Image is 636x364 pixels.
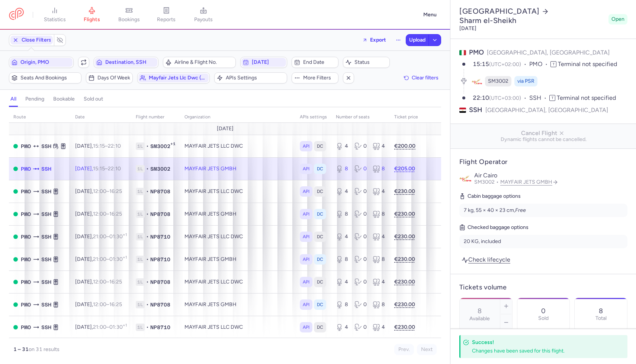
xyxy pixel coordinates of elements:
span: – [93,211,122,217]
span: Punta Raisi, Palermo, Italy [21,233,31,241]
div: 4 [336,324,348,331]
span: • [146,142,149,150]
time: 15:15 [93,165,105,172]
div: 0 [354,324,367,331]
td: MAYFAIR JETS GMBH [180,293,295,316]
span: Terminal not specified [558,60,617,68]
strong: €230.00 [394,279,415,285]
span: API [303,324,309,331]
span: DC [317,256,323,263]
time: 22:10 [108,143,121,149]
span: [DATE] [217,126,234,132]
p: Sold [538,315,549,321]
span: DC [317,188,323,195]
span: 1L [136,165,145,173]
div: 8 [336,301,348,308]
time: 12:00 [93,279,106,285]
div: 0 [354,210,367,218]
time: 21:00 [93,233,106,240]
i: Free [515,207,526,213]
span: PMO [529,60,550,69]
time: 22:10 [473,94,489,101]
span: [DATE], [75,165,121,172]
td: MAYFAIR JETS LLC DWC [180,180,295,203]
span: +1 [170,141,176,149]
span: [DATE], [75,188,122,194]
span: More filters [303,75,336,81]
span: • [146,210,149,218]
a: MAYFAIR JETS GMBH [500,179,558,185]
div: 4 [336,142,348,150]
span: API [303,142,309,150]
span: Upload [409,37,425,43]
td: MAYFAIR JETS LLC DWC [180,225,295,248]
div: 8 [336,210,348,218]
span: API [303,256,309,263]
span: • [146,188,149,195]
time: 16:25 [109,188,122,194]
h5: Cabin baggage options [459,192,627,201]
span: • [146,233,149,240]
h4: pending [25,96,44,102]
span: Sharm el-Sheikh International Airport, Sharm el-Sheikh, Egypt [41,142,51,150]
span: APIs settings [226,75,284,81]
span: via PSR [517,78,534,85]
span: • [146,278,149,286]
time: 01:30 [109,324,127,330]
span: 1L [136,301,145,308]
th: APIs settings [295,112,331,123]
a: Check lifecycle [459,255,513,265]
time: 01:30 [109,256,127,262]
img: Air Cairo logo [459,172,471,184]
div: Changes have been saved for this flight. [472,347,611,354]
button: Menu [419,8,441,22]
h5: Checked baggage options [459,223,627,232]
span: Cancel Flight [456,130,630,137]
span: SSH [41,323,51,331]
div: 0 [354,188,367,195]
a: flights [73,7,110,23]
div: 0 [354,301,367,308]
span: End date [303,59,336,65]
label: Available [469,316,490,322]
span: DC [317,233,323,240]
span: 1L [136,188,145,195]
th: organization [180,112,295,123]
strong: €230.00 [394,211,415,217]
div: 4 [373,324,385,331]
span: Days of week [97,75,130,81]
span: DC [317,324,323,331]
button: Seats and bookings [9,72,81,83]
time: [DATE] [459,25,476,32]
span: NP8710 [150,256,170,263]
div: 8 [336,256,348,263]
div: 8 [373,256,385,263]
span: Origin, PMO [20,59,71,65]
span: PMO [21,323,31,331]
a: statistics [36,7,73,23]
div: 4 [373,142,385,150]
span: [DATE], [75,324,127,330]
span: – [93,256,127,262]
div: 4 [373,188,385,195]
span: mayfair jets llc dwc (+1) [149,75,207,81]
span: (UTC+02:00) [489,61,521,68]
span: API [303,188,309,195]
span: OPEN [13,235,18,239]
button: Origin, PMO [9,57,74,68]
h4: bookable [53,96,75,102]
th: Flight number [131,112,180,123]
span: SM3002 [150,165,170,173]
span: – [93,143,121,149]
td: MAYFAIR JETS LLC DWC [180,316,295,338]
span: [DATE], [75,279,122,285]
figure: SM airline logo [472,76,482,86]
div: 0 [354,256,367,263]
strong: 1 – 31 [13,346,29,352]
span: [DATE], [75,256,127,262]
span: SSH [529,94,549,102]
span: Punta Raisi, Palermo, Italy [21,142,31,150]
span: • [146,301,149,308]
span: Punta Raisi, Palermo, Italy [21,210,31,218]
span: [DATE], [75,233,127,240]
